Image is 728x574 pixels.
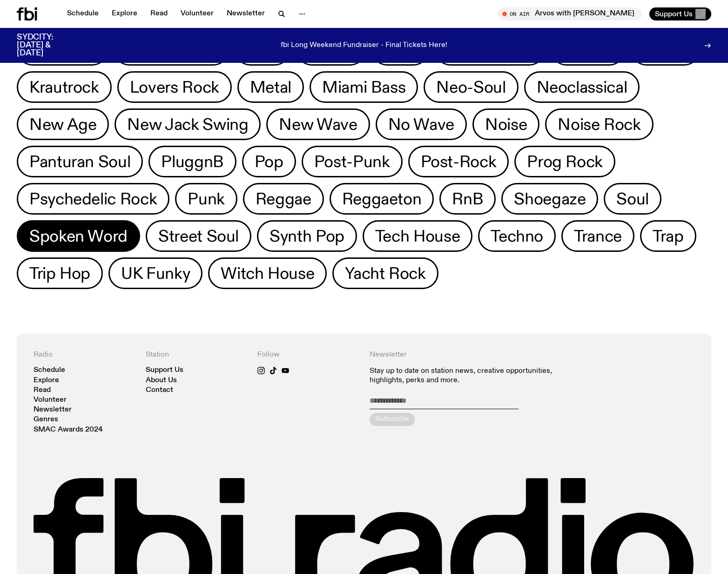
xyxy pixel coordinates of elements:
[472,108,539,140] button: Noise
[439,183,496,215] button: RnB
[34,351,135,359] h4: Radio
[34,367,65,374] a: Schedule
[130,78,219,96] span: Lovers Rock
[175,7,219,20] a: Volunteer
[332,257,438,289] button: Yacht Rock
[375,227,460,245] span: Tech House
[604,183,661,215] button: Soul
[653,227,684,245] span: Trap
[106,7,143,20] a: Explore
[514,146,615,177] button: Prog Rock
[221,7,270,20] a: Newsletter
[266,108,370,140] button: New Wave
[649,7,711,20] button: Support Us
[29,78,99,96] span: Krautrock
[342,190,422,208] span: Reggaeton
[452,190,483,208] span: RnB
[29,264,90,283] span: Trip Hop
[34,416,58,423] a: Genres
[34,377,59,384] a: Explore
[108,257,202,289] button: UK Funky
[558,115,640,134] span: Noise Rock
[655,10,693,18] span: Support Us
[640,220,696,252] button: Trap
[421,153,497,171] span: Post-Rock
[17,71,112,103] button: Krautrock
[158,227,239,245] span: Street Soul
[345,264,425,283] span: Yacht Rock
[279,115,357,134] span: New Wave
[161,153,223,171] span: PluggnB
[314,153,390,171] span: Post-Punk
[115,108,261,140] button: New Jack Swing
[436,78,506,96] span: Neo-Soul
[237,71,304,103] button: Metal
[370,367,582,385] p: Stay up to date on station news, creative opportunities, highlights, perks and more.
[574,227,622,245] span: Trance
[322,78,405,96] span: Miami Bass
[485,115,527,134] span: Noise
[17,257,103,289] button: Trip Hop
[242,146,296,177] button: Pop
[29,227,128,245] span: Spoken Word
[310,71,418,103] button: Miami Bass
[524,71,640,103] button: Neoclassical
[255,153,283,171] span: Pop
[363,220,472,252] button: Tech House
[257,351,358,359] h4: Follow
[370,413,415,426] button: Subscribe
[29,190,157,208] span: Psychedelic Rock
[527,153,603,171] span: Prog Rock
[34,426,103,433] a: SMAC Awards 2024
[221,264,314,283] span: Witch House
[498,7,642,20] button: On AirArvos with [PERSON_NAME]
[256,190,311,208] span: Reggae
[17,146,143,177] button: Panturan Soul
[208,257,327,289] button: Witch House
[146,367,183,374] a: Support Us
[545,108,653,140] button: Noise Rock
[250,78,291,96] span: Metal
[616,190,649,208] span: Soul
[270,227,344,245] span: Synth Pop
[330,183,434,215] button: Reggaeton
[146,220,251,252] button: Street Soul
[17,183,169,215] button: Psychedelic Rock
[257,220,357,252] button: Synth Pop
[17,220,140,252] button: Spoken Word
[146,377,177,384] a: About Us
[281,41,447,50] p: fbi Long Weekend Fundraiser - Final Tickets Here!
[424,71,518,103] button: Neo-Soul
[561,220,634,252] button: Trance
[146,387,173,394] a: Contact
[29,115,96,134] span: New Age
[491,227,543,245] span: Techno
[370,351,582,359] h4: Newsletter
[243,183,324,215] button: Reggae
[146,351,247,359] h4: Station
[175,183,237,215] button: Punk
[127,115,248,134] span: New Jack Swing
[34,406,72,413] a: Newsletter
[145,7,173,20] a: Read
[61,7,104,20] a: Schedule
[34,387,51,394] a: Read
[501,183,598,215] button: Shoegaze
[376,108,467,140] button: No Wave
[29,153,130,171] span: Panturan Soul
[17,34,76,57] h3: SYDCITY: [DATE] & [DATE]
[388,115,454,134] span: No Wave
[537,78,627,96] span: Neoclassical
[117,71,232,103] button: Lovers Rock
[34,397,67,404] a: Volunteer
[514,190,586,208] span: Shoegaze
[121,264,190,283] span: UK Funky
[17,108,109,140] button: New Age
[408,146,509,177] button: Post-Rock
[478,220,556,252] button: Techno
[188,190,225,208] span: Punk
[302,146,403,177] button: Post-Punk
[148,146,236,177] button: PluggnB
